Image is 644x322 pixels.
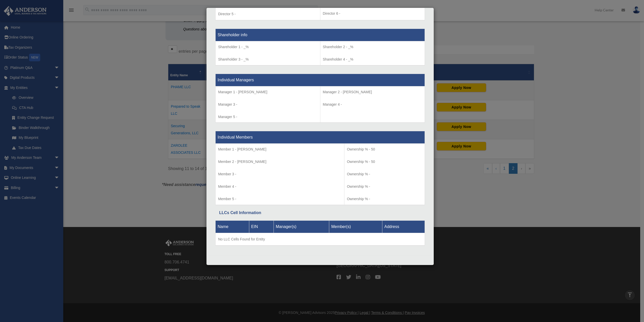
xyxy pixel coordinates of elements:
th: Shareholder info [216,29,425,41]
th: Address [382,220,425,233]
p: Manager 3 - [218,101,318,108]
p: Ownership % - 50 [347,159,422,165]
p: Ownership % - [347,196,422,202]
p: Manager 4 - [323,101,422,108]
p: Manager 2 - [PERSON_NAME] [323,89,422,95]
th: Individual Managers [216,74,425,86]
p: Ownership % - [347,183,422,190]
p: Member 1 - [PERSON_NAME] [218,146,342,153]
p: Shareholder 4 - _% [323,56,422,63]
th: Member(s) [329,220,382,233]
th: Individual Members [216,131,425,144]
p: Ownership % - 50 [347,146,422,153]
th: EIN [249,220,274,233]
p: Shareholder 1 - _% [218,44,318,50]
th: Name [216,220,249,233]
p: Member 3 - [218,171,342,177]
th: Manager(s) [274,220,329,233]
p: Manager 1 - [PERSON_NAME] [218,89,318,95]
p: Member 4 - [218,183,342,190]
p: Shareholder 2 - _% [323,44,422,50]
div: LLCs Cell Information [219,209,421,216]
td: No LLC Cells Found for Entity [216,233,425,245]
p: Ownership % - [347,171,422,177]
p: Director 6 - [323,10,422,17]
p: Member 2 - [PERSON_NAME] [218,159,342,165]
p: Shareholder 3 - _% [218,56,318,63]
p: Manager 5 - [218,114,318,120]
p: Member 5 - [218,196,342,202]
